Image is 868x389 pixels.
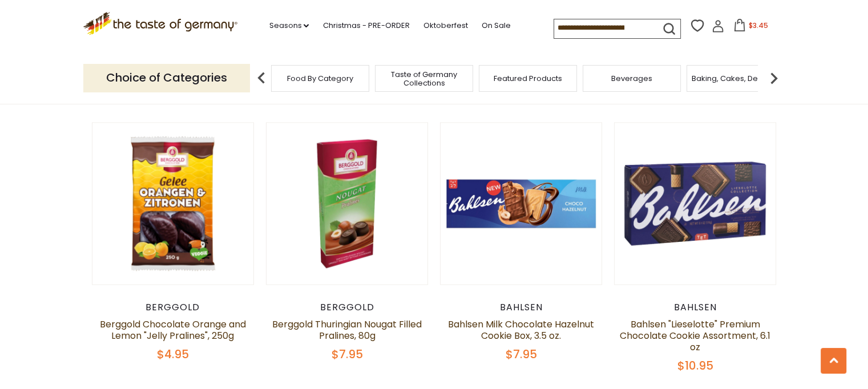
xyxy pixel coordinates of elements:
a: Featured Products [494,74,562,83]
img: Bahlsen Milk Chocolate Hazelnut Cookie Box, 3.5 oz. [441,123,602,284]
a: Berggold Chocolate Orange and Lemon "Jelly Pralines", 250g [100,317,246,342]
img: previous arrow [250,67,273,90]
img: Bahlsen "Lieselotte" Premium Chocolate Cookie Assortment, 6.1 oz [615,123,776,284]
span: $4.95 [157,346,189,362]
img: Berggold Thuringian Nougat Filled Pralines, 80g [267,123,428,284]
span: $7.95 [331,346,362,362]
div: Bahlsen [440,301,603,313]
div: Berggold [266,301,429,313]
div: Berggold [92,301,255,313]
a: Food By Category [287,74,353,83]
a: Taste of Germany Collections [378,70,470,87]
a: Baking, Cakes, Desserts [692,74,780,83]
div: Bahlsen [614,301,777,313]
a: Christmas - PRE-ORDER [322,19,409,32]
a: Beverages [611,74,652,83]
span: $7.95 [506,346,537,362]
a: On Sale [481,19,510,32]
img: Berggold Chocolate Orange and Lemon "Jelly Pralines", 250g [92,123,254,284]
img: next arrow [762,67,785,90]
a: Bahlsen Milk Chocolate Hazelnut Cookie Box, 3.5 oz. [448,317,594,342]
p: Choice of Categories [83,64,250,92]
span: $10.95 [677,357,713,373]
a: Oktoberfest [423,19,467,32]
a: Seasons [269,19,309,32]
a: Berggold Thuringian Nougat Filled Pralines, 80g [272,317,422,342]
a: Bahlsen "Lieselotte" Premium Chocolate Cookie Assortment, 6.1 oz [620,317,770,353]
span: $3.45 [748,21,768,30]
button: $3.45 [726,19,775,36]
